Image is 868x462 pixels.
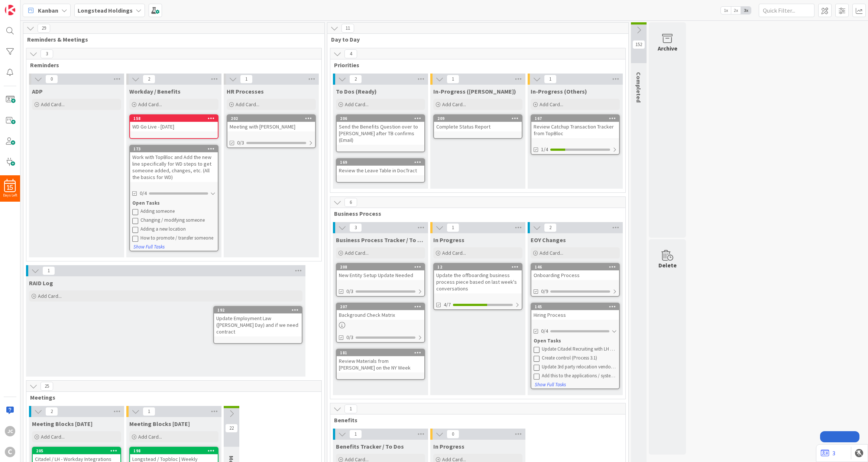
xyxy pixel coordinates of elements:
div: 206Send the Benefits Question over to [PERSON_NAME] after TB confirms (Email) [337,115,424,145]
div: Background Check Matrix [337,310,424,320]
button: Show Full Tasks [133,243,165,251]
span: Kanban [38,6,58,15]
div: 145 [535,304,619,309]
span: In Progress [433,443,464,450]
span: 2 [143,75,155,84]
div: Complete Status Report [434,122,522,131]
div: 167Review Catchup Transaction Tracker from TopBloc [531,115,619,138]
span: Meeting Blocks Today [32,420,93,427]
span: Reminders [30,61,312,69]
span: 22 [225,424,238,433]
a: 3 [821,449,835,458]
div: 207Background Check Matrix [337,303,424,320]
div: 202Meeting with [PERSON_NAME] [227,115,315,131]
div: 208New Entity Setup Update Needed [337,264,424,280]
span: Priorities [334,61,616,69]
span: 0/3 [346,287,353,295]
div: 181Review Materials from [PERSON_NAME] on the NY Week [337,349,424,372]
span: 15 [7,185,13,190]
div: 207 [340,304,424,309]
div: 12Update the offboarding business process piece based on last week's conversations [434,264,522,293]
span: Add Card... [442,101,466,108]
div: 12 [437,264,522,270]
span: Meetings [30,394,312,401]
span: Add Card... [138,433,162,440]
div: Delete [658,261,677,270]
span: HR Processes [227,88,264,95]
div: Open Tasks [132,199,216,207]
span: Add Card... [41,101,65,108]
span: 6 [344,198,357,207]
span: In Progress [433,236,464,244]
div: 173 [133,146,218,152]
span: Add Card... [540,250,563,256]
span: Reminders & Meetings [27,36,315,43]
div: 158 [133,116,218,121]
div: How to promote / transfer someone [140,235,216,241]
div: Archive [658,44,677,53]
div: 192Update Employment Law ([PERSON_NAME] Day) and if we need contract [214,307,302,336]
div: 158 [130,115,218,122]
span: To Dos (Ready) [336,88,377,95]
div: 198 [133,448,218,453]
span: 2x [731,7,741,14]
span: 152 [632,40,645,49]
span: 3x [741,7,751,14]
div: 173Work with TopBloc and Add the new line specifically for WD steps to get someone added, changes... [130,146,218,182]
div: Hiring Process [531,310,619,320]
div: 209 [437,116,522,121]
span: 2 [45,407,58,416]
span: 1x [721,7,731,14]
div: 208 [340,264,424,270]
span: 25 [41,382,53,391]
span: 1 [544,75,557,84]
div: Add this to the applications / system section (DocTract – Document management platform for distri... [542,373,617,379]
span: 1 [240,75,253,84]
span: 0/3 [237,139,244,147]
img: Visit kanbanzone.com [5,5,15,15]
span: 0/9 [541,287,548,295]
span: 1 [143,407,155,416]
div: Create control (Process 3.1) [542,355,617,361]
div: 167 [535,116,619,121]
div: 181 [337,349,424,356]
input: Quick Filter... [759,4,814,17]
div: Onboarding Process [531,270,619,280]
div: WD Go Live - [DATE] [130,122,218,131]
div: 169 [340,160,424,165]
div: 192 [214,307,302,313]
span: Meeting Blocks Tomorrow [129,420,190,427]
span: Benefits Tracker / To Dos [336,443,404,450]
span: 1 [349,430,362,439]
b: Longstead Holdings [78,7,133,14]
button: Show Full Tasks [534,381,566,389]
span: Day to Day [331,36,619,43]
span: 29 [38,24,50,33]
div: 198 [130,448,218,454]
div: 169Review the Leave Table in DocTract [337,159,424,175]
span: 11 [341,24,354,33]
span: Add Card... [540,101,563,108]
span: Add Card... [345,101,369,108]
div: 202 [231,116,315,121]
div: Review the Leave Table in DocTract [337,166,424,175]
div: 192 [217,308,302,313]
div: 208 [337,264,424,270]
div: Update Citadel Recruiting with LH Employment Law 3rd Party (Section 1.2, 1.5, 1.6, 3.2) [542,346,617,352]
div: Review Catchup Transaction Tracker from TopBloc [531,122,619,138]
div: 209Complete Status Report [434,115,522,131]
div: Meeting with [PERSON_NAME] [227,122,315,131]
div: 207 [337,303,424,310]
div: 173 [130,146,218,152]
span: RAID Log [29,279,53,287]
div: 209 [434,115,522,122]
div: 169 [337,159,424,166]
span: In-Progress (Jerry) [433,88,516,95]
div: 181 [340,350,424,355]
div: Update 3rd party relocation vendor (Process 3.5) [542,364,617,370]
span: EOY Changes [531,236,566,244]
span: 0 [447,430,459,439]
span: 1 [344,404,357,413]
span: Add Card... [38,293,62,299]
span: 0/3 [346,334,353,341]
